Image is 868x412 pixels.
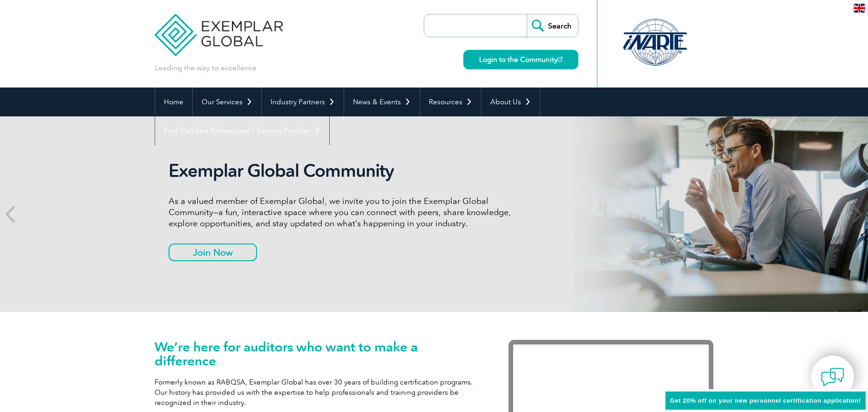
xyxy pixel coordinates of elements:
[481,88,540,116] a: About Us
[169,160,518,182] h2: Exemplar Global Community
[527,14,578,37] input: Search
[854,4,865,13] img: en
[193,88,261,116] a: Our Services
[463,50,578,69] a: Login to the Community
[155,340,481,368] h1: We’re here for auditors who want to make a difference
[420,88,481,116] a: Resources
[155,88,192,116] a: Home
[155,377,481,408] p: Formerly known as RABQSA, Exemplar Global has over 30 years of building certification programs. O...
[344,88,420,116] a: News & Events
[557,57,563,62] img: open_square.png
[155,116,329,145] a: Find Certified Professional / Training Provider
[169,196,518,229] p: As a valued member of Exemplar Global, we invite you to join the Exemplar Global Community—a fun,...
[670,397,861,404] span: Get 20% off on your new personnel certification application!
[821,365,844,389] img: contact-chat.png
[262,88,344,116] a: Industry Partners
[169,243,257,261] a: Join Now
[155,63,257,73] p: Leading the way to excellence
